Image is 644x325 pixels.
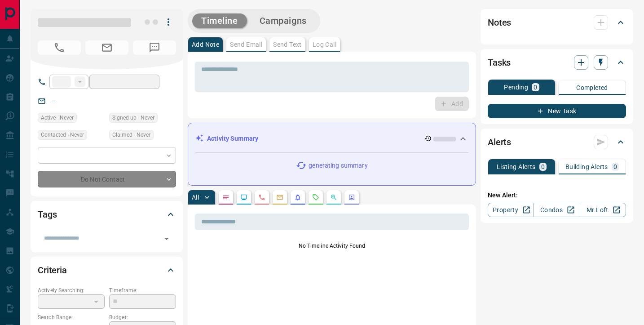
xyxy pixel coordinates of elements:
p: Pending [504,84,528,90]
span: No Number [38,40,81,55]
span: No Number [133,40,176,55]
h2: Tasks [488,55,511,70]
h2: Notes [488,15,511,30]
div: Criteria [38,259,176,281]
svg: Calls [258,194,265,201]
p: Timeframe: [109,286,176,294]
a: Condos [534,203,580,217]
div: Do Not Contact [38,171,176,187]
p: Activity Summary [207,134,258,143]
span: Active - Never [41,113,74,122]
div: Activity Summary [195,130,468,147]
p: No Timeline Activity Found [195,242,469,250]
p: New Alert: [488,191,626,200]
h2: Criteria [38,263,67,277]
span: No Email [85,40,128,55]
p: 0 [534,84,537,90]
a: Property [488,203,534,217]
p: Add Note [192,41,219,48]
p: Completed [576,85,608,91]
p: generating summary [309,161,367,170]
p: All [192,194,199,200]
h2: Alerts [488,135,511,149]
button: Open [160,232,173,245]
button: New Task [488,104,626,118]
p: Search Range: [38,313,105,321]
svg: Listing Alerts [294,194,301,201]
p: Building Alerts [565,164,608,170]
p: 0 [541,164,545,170]
div: Notes [488,12,626,33]
svg: Opportunities [330,194,337,201]
svg: Emails [276,194,283,201]
p: Actively Searching: [38,286,105,294]
div: Tags [38,204,176,225]
svg: Notes [222,194,229,201]
div: Tasks [488,52,626,73]
p: Listing Alerts [497,164,536,170]
span: Claimed - Never [112,130,150,139]
h2: Tags [38,207,57,222]
p: 0 [613,164,617,170]
button: Campaigns [251,13,316,28]
span: Signed up - Never [112,113,154,122]
div: Alerts [488,131,626,153]
svg: Requests [312,194,319,201]
button: Timeline [192,13,247,28]
svg: Lead Browsing Activity [240,194,247,201]
a: -- [52,97,56,104]
svg: Agent Actions [348,194,355,201]
span: Contacted - Never [41,130,84,139]
a: Mr.Loft [580,203,626,217]
p: Budget: [109,313,176,321]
